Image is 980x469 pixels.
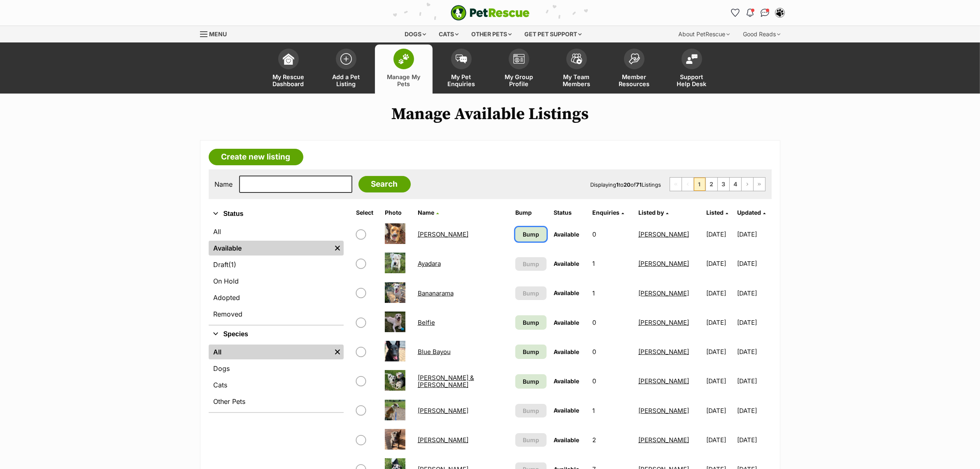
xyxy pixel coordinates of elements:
span: Bump [523,289,539,298]
a: My Rescue Dashboard [260,45,317,94]
button: Bump [515,257,547,271]
span: Available [554,436,580,443]
a: [PERSON_NAME] [418,230,468,238]
a: Conversations [759,6,772,19]
button: Bump [515,286,547,300]
td: [DATE] [703,220,736,249]
span: Bump [523,260,539,268]
a: Dogs [209,361,344,376]
a: [PERSON_NAME] [418,436,468,444]
td: [DATE] [703,279,736,307]
a: Draft [209,257,344,272]
a: Member Resources [605,45,663,94]
span: Menu [210,30,227,38]
div: Good Reads [738,26,787,42]
span: Bump [523,230,539,239]
a: Bump [515,345,547,359]
a: [PERSON_NAME] [638,407,689,415]
a: Bump [515,227,547,242]
a: Listed by [638,209,668,216]
span: Bump [523,436,539,444]
td: [DATE] [737,308,770,337]
span: Available [554,260,580,267]
span: Available [554,348,580,355]
span: Manage My Pets [385,73,422,87]
span: Bump [523,347,539,356]
img: help-desk-icon-fdf02630f3aa405de69fd3d07c3f3aa587a6932b1a1747fa1d2bba05be0121f9.svg [686,54,698,64]
ul: Account quick links [729,6,787,19]
a: Next page [742,178,753,191]
td: [DATE] [737,338,770,366]
td: [DATE] [703,249,736,278]
button: Bump [515,433,547,447]
a: Other Pets [209,394,344,409]
span: Displaying to of Listings [591,181,661,188]
td: 0 [589,220,634,249]
td: 1 [589,396,634,425]
span: Listed [706,209,724,216]
span: Previous page [682,178,694,191]
td: 1 [589,249,634,278]
a: All [209,224,344,239]
span: translation missing: en.admin.listings.index.attributes.enquiries [592,209,619,216]
td: [DATE] [737,367,770,395]
th: Photo [382,206,414,219]
span: Available [554,231,580,238]
a: My Team Members [548,45,605,94]
span: Available [554,407,580,414]
strong: 1 [617,181,619,188]
span: Name [418,209,434,216]
span: Page 1 [694,178,705,191]
a: Page 4 [730,178,741,191]
a: [PERSON_NAME] [638,230,689,238]
a: [PERSON_NAME] [638,289,689,297]
a: Add a Pet Listing [317,45,375,94]
a: Page 2 [706,178,717,191]
a: On Hold [209,274,344,288]
a: Bump [515,374,547,389]
a: PetRescue [451,5,530,21]
th: Bump [512,206,550,219]
img: pet-enquiries-icon-7e3ad2cf08bfb03b45e93fb7055b45f3efa6380592205ae92323e6603595dc1f.svg [456,54,467,63]
strong: 71 [636,181,642,188]
td: [DATE] [737,249,770,278]
th: Select [353,206,381,219]
a: Page 3 [718,178,729,191]
img: dashboard-icon-eb2f2d2d3e046f16d808141f083e7271f6b2e854fb5c12c21221c1fb7104beca.svg [283,53,294,65]
a: Manage My Pets [375,45,433,94]
span: Bump [523,377,539,386]
td: [DATE] [703,308,736,337]
a: All [209,345,331,359]
span: Support Help Desk [673,73,710,87]
div: Species [209,343,344,412]
span: Available [554,319,580,326]
td: 0 [589,338,634,366]
td: [DATE] [737,396,770,425]
a: Available [209,241,331,256]
strong: 20 [624,181,631,188]
div: Status [209,223,344,325]
a: Support Help Desk [663,45,721,94]
button: Bump [515,404,547,417]
td: 2 [589,426,634,454]
a: Removed [209,307,344,321]
button: Species [209,329,344,340]
a: [PERSON_NAME] [418,407,468,415]
label: Name [215,181,233,188]
a: [PERSON_NAME] [638,319,689,326]
a: Menu [200,26,233,41]
a: [PERSON_NAME] [638,348,689,356]
a: [PERSON_NAME] [638,260,689,267]
span: First page [670,178,682,191]
td: 0 [589,367,634,395]
td: [DATE] [737,426,770,454]
span: My Pet Enquiries [443,73,480,87]
a: Listed [706,209,728,216]
img: add-pet-listing-icon-0afa8454b4691262ce3f59096e99ab1cd57d4a30225e0717b998d2c9b9846f56.svg [340,53,352,65]
img: member-resources-icon-8e73f808a243e03378d46382f2149f9095a855e16c252ad45f914b54edf8863c.svg [629,53,640,64]
button: Status [209,209,344,219]
a: My Group Profile [490,45,548,94]
div: Dogs [399,26,432,42]
img: manage-my-pets-icon-02211641906a0b7f246fdf0571729dbe1e7629f14944591b6c1af311fb30b64b.svg [398,54,410,64]
a: My Pet Enquiries [433,45,490,94]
